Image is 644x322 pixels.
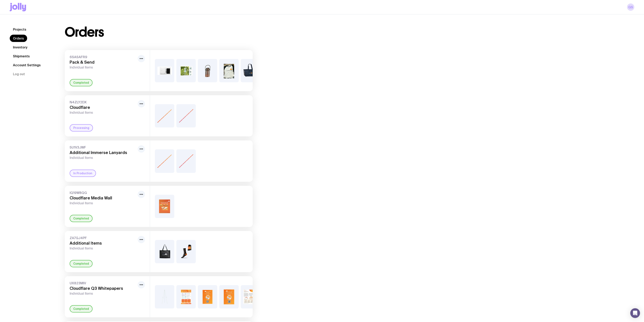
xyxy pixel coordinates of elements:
span: N4ZLY2DX [70,100,136,104]
a: Orders [10,35,27,42]
span: 5U1V3JWF [70,145,136,149]
span: Individual Items [70,246,136,250]
button: Log out [10,70,28,78]
span: Individual Items [70,65,136,70]
div: Processing [70,124,93,132]
div: Completed [70,260,93,267]
div: Open Intercom Messenger [630,308,640,318]
a: GS [627,3,634,11]
span: UX823MIV [70,281,136,285]
span: Individual Items [70,201,136,205]
h3: Cloudflare Media Wall [70,196,136,200]
span: 6SASAFR9 [70,55,136,59]
div: Completed [70,79,93,86]
div: In Production [70,170,96,177]
h3: Additional Items [70,241,136,246]
div: Completed [70,215,93,222]
span: Individual Items [70,156,136,160]
h3: Cloudflare Q3 Whitepapers [70,286,136,291]
div: Completed [70,305,93,312]
a: Shipments [10,52,33,60]
h3: Cloudflare [70,105,136,110]
span: IQ19W8QG [70,191,136,195]
a: Account Settings [10,61,44,69]
h1: Orders [65,26,104,39]
span: Individual Items [70,292,136,296]
a: Projects [10,26,30,33]
h3: Pack & Send [70,60,136,65]
a: Inventory [10,44,31,51]
span: Individual Items [70,111,136,115]
h3: Additional Immerse Lanyards [70,150,136,155]
span: ZA7GJ4PF [70,236,136,240]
